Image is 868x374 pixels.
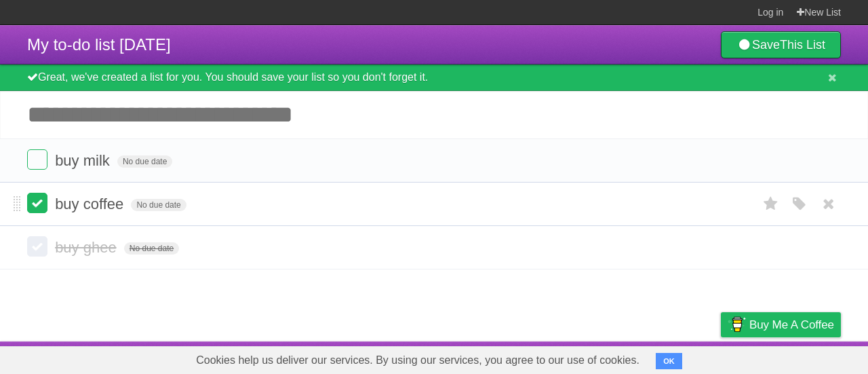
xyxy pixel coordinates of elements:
[182,347,653,374] span: Cookies help us deliver our services. By using our services, you agree to our use of cookies.
[27,35,171,54] span: My to-do list [DATE]
[703,345,738,371] a: Privacy
[55,195,127,212] span: buy coffee
[55,239,120,256] span: buy ghee
[755,345,841,371] a: Suggest a feature
[749,313,834,337] span: Buy me a coffee
[27,149,47,170] label: Done
[124,242,179,255] span: No due date
[585,345,640,371] a: Developers
[55,152,113,169] span: buy milk
[758,193,784,215] label: Star task
[728,313,746,336] img: Buy me a coffee
[117,155,172,168] span: No due date
[131,199,186,211] span: No due date
[27,193,47,213] label: Done
[780,38,825,52] b: This List
[27,236,47,257] label: Done
[721,31,841,58] a: SaveThis List
[656,353,682,369] button: OK
[721,312,841,337] a: Buy me a coffee
[540,345,569,371] a: About
[657,345,687,371] a: Terms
